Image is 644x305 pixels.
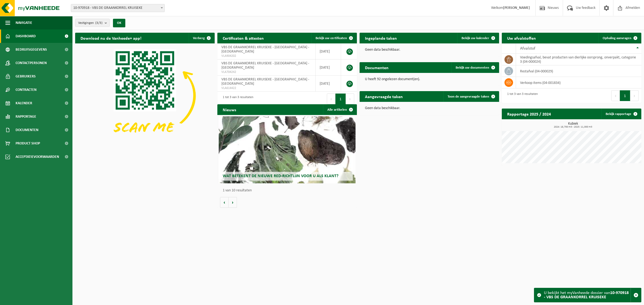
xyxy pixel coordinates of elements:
a: Wat betekent de nieuwe RED-richtlijn voor u als klant? [219,116,356,183]
span: Bekijk uw kalender [462,36,489,40]
span: Bekijk uw certificaten [316,36,347,40]
span: Wat betekent de nieuwe RED-richtlijn voor u als klant? [223,174,338,178]
button: 1 [335,94,346,104]
a: Bekijk uw kalender [457,33,499,43]
span: VLA704242 [221,70,311,74]
button: Previous [327,94,335,104]
h2: Ingeplande taken [360,33,402,43]
td: restafval (04-000029) [516,65,641,77]
td: verkoop items (04-001834) [516,77,641,88]
span: Toon de aangevraagde taken [448,95,489,98]
span: Bekijk uw documenten [456,66,489,69]
span: Afvalstof [520,46,535,51]
span: 10-970918 - VBS DE GRAANKORREL KRUISEKE [71,4,164,12]
div: 1 tot 3 van 3 resultaten [504,90,538,102]
h2: Uw afvalstoffen [502,33,541,43]
button: Next [346,94,354,104]
button: Next [630,90,639,101]
a: Ophaling aanvragen [598,33,641,43]
span: Product Shop [16,137,40,150]
span: 2024: 18,700 m3 - 2025: 11,000 m3 [504,126,641,128]
span: Bedrijfsgegevens [16,43,47,56]
span: Gebruikers [16,70,36,83]
span: Ophaling aanvragen [603,36,631,40]
span: VLA614422 [221,86,311,90]
td: [DATE] [316,59,341,76]
img: Download de VHEPlus App [75,43,215,148]
a: Bekijk rapportage [601,109,641,119]
a: Alle artikelen [323,104,356,115]
h2: Rapportage 2025 / 2024 [502,109,556,119]
span: Verberg [193,36,205,40]
button: Vestigingen(3/3) [75,19,110,27]
span: Contactpersonen [16,56,47,70]
strong: 10-970918 - VBS DE GRAANKORREL KRUISEKE [544,291,629,299]
span: VBS DE GRAANKORREL KRUISEKE - [GEOGRAPHIC_DATA] - [GEOGRAPHIC_DATA] [221,77,309,86]
button: OK [113,19,125,27]
span: 10-970918 - VBS DE GRAANKORREL KRUISEKE [71,4,165,12]
span: Rapportage [16,110,36,123]
td: [DATE] [316,43,341,59]
span: Navigatie [16,16,32,29]
h2: Aangevraagde taken [360,91,408,102]
h2: Nieuws [217,104,241,115]
a: Bekijk uw certificaten [311,33,356,43]
span: VBS DE GRAANKORREL KRUISEKE - [GEOGRAPHIC_DATA] - [GEOGRAPHIC_DATA] [221,45,309,54]
span: Kalender [16,96,32,110]
button: Volgende [229,197,237,208]
h2: Documenten [360,62,394,73]
button: Verberg [189,33,214,43]
a: Toon de aangevraagde taken [443,91,499,102]
strong: [PERSON_NAME] [503,6,530,10]
a: Bekijk uw documenten [451,62,499,73]
td: voedingsafval, bevat producten van dierlijke oorsprong, onverpakt, categorie 3 (04-000024) [516,54,641,65]
span: VLA904202 [221,54,311,58]
span: Acceptatievoorwaarden [16,150,59,163]
span: Contracten [16,83,36,96]
span: Documenten [16,123,38,137]
h2: Certificaten & attesten [217,33,269,43]
button: Vorige [220,197,229,208]
td: [DATE] [316,76,341,92]
div: U bekijkt het myVanheede dossier van [544,288,631,302]
span: Dashboard [16,29,36,43]
button: 1 [620,90,630,101]
div: 1 tot 3 van 3 resultaten [220,93,253,105]
h3: Kubiek [504,122,641,128]
p: Geen data beschikbaar. [365,106,494,110]
p: 1 van 10 resultaten [223,189,354,192]
span: VBS DE GRAANKORREL KRUISEKE - [GEOGRAPHIC_DATA] - [GEOGRAPHIC_DATA] [221,61,309,70]
h2: Download nu de Vanheede+ app! [75,33,147,43]
p: U heeft 92 ongelezen document(en). [365,77,494,81]
count: (3/3) [95,21,103,25]
span: Vestigingen [78,19,103,27]
button: Previous [611,90,620,101]
p: Geen data beschikbaar. [365,48,494,52]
